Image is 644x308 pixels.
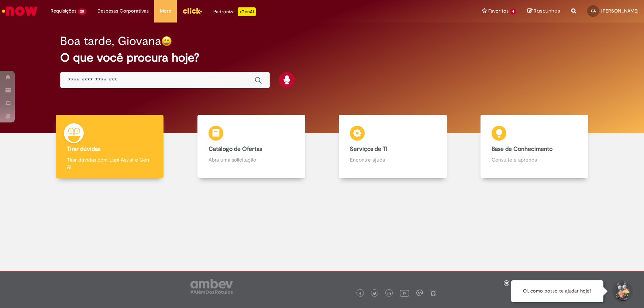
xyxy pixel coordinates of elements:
img: ServiceNow [1,4,39,18]
img: logo_footer_naosei.png [430,290,437,296]
button: Iniciar Conversa de Suporte [611,280,633,302]
a: Base de Conhecimento Consulte e aprenda [464,115,605,179]
img: happy-face.png [161,36,172,46]
p: Encontre ajuda [350,156,435,163]
span: Despesas Corporativas [97,7,149,15]
span: 4 [510,8,516,15]
p: Abra uma solicitação [209,156,294,163]
span: More [160,7,171,15]
h2: Boa tarde, Giovana [60,35,161,48]
a: Rascunhos [527,8,560,15]
div: Padroniza [213,7,256,16]
span: GA [591,8,596,13]
img: logo_footer_linkedin.png [388,291,391,296]
img: logo_footer_facebook.png [358,292,362,295]
img: logo_footer_twitter.png [373,292,376,295]
p: Consulte e aprenda [492,156,577,163]
p: Tirar dúvidas com Lupi Assist e Gen Ai [67,156,152,171]
img: logo_footer_ambev_rotulo_gray.png [190,279,233,294]
h2: O que você procura hoje? [60,51,584,64]
b: Tirar dúvidas [67,145,100,153]
div: Oi, como posso te ajudar hoje? [511,280,603,302]
a: Serviços de TI Encontre ajuda [322,115,464,179]
b: Serviços de TI [350,145,388,153]
span: [PERSON_NAME] [601,8,638,14]
span: Favoritos [488,7,509,15]
img: click_logo_yellow_360x200.png [182,5,202,16]
span: Rascunhos [534,7,560,14]
a: Tirar dúvidas Tirar dúvidas com Lupi Assist e Gen Ai [39,115,180,179]
a: Catálogo de Ofertas Abra uma solicitação [180,115,322,179]
img: logo_footer_youtube.png [400,288,409,298]
span: 20 [78,8,86,15]
p: +GenAi [238,7,256,16]
img: logo_footer_workplace.png [416,290,423,296]
b: Base de Conhecimento [492,145,552,153]
span: Requisições [51,7,76,15]
b: Catálogo de Ofertas [209,145,262,153]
